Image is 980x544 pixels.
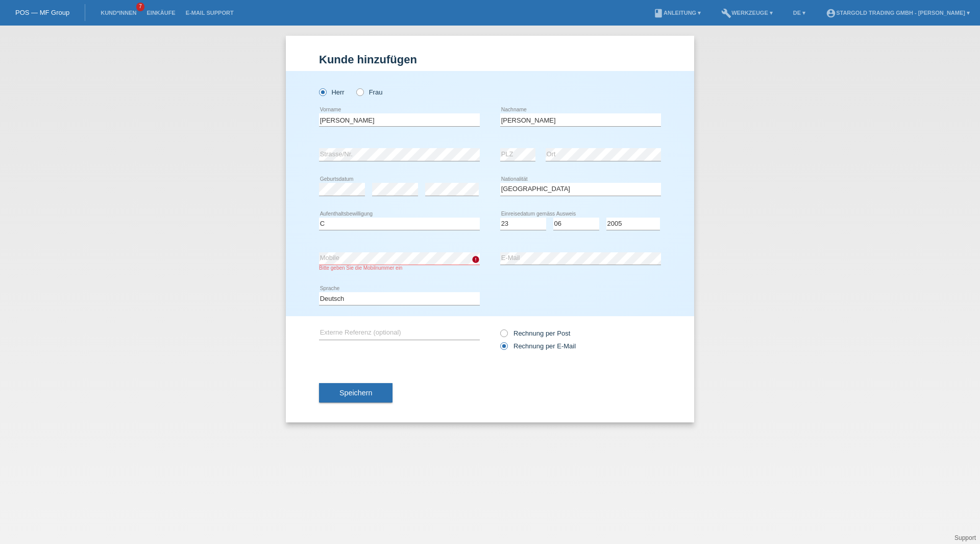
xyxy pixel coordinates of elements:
[356,88,363,95] input: Frau
[136,3,144,11] span: 7
[500,329,507,342] input: Rechnung per Post
[141,10,180,16] a: Einkäufe
[821,10,975,16] a: account_circleStargold Trading GmbH - [PERSON_NAME] ▾
[721,8,731,18] i: build
[788,10,811,16] a: DE ▾
[319,265,480,271] div: Bitte geben Sie die Mobilnummer ein
[356,88,382,96] label: Frau
[319,88,345,96] label: Herr
[319,53,661,66] h1: Kunde hinzufügen
[826,8,836,18] i: account_circle
[339,389,372,397] span: Speichern
[472,255,480,264] i: error
[716,10,778,16] a: buildWerkzeuge ▾
[500,342,507,355] input: Rechnung per E-Mail
[15,9,69,16] a: POS — MF Group
[181,10,239,16] a: E-Mail Support
[95,10,141,16] a: Kund*innen
[500,329,570,337] label: Rechnung per Post
[653,8,664,18] i: book
[319,88,326,95] input: Herr
[954,534,976,541] a: Support
[500,342,576,350] label: Rechnung per E-Mail
[648,10,706,16] a: bookAnleitung ▾
[319,383,393,403] button: Speichern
